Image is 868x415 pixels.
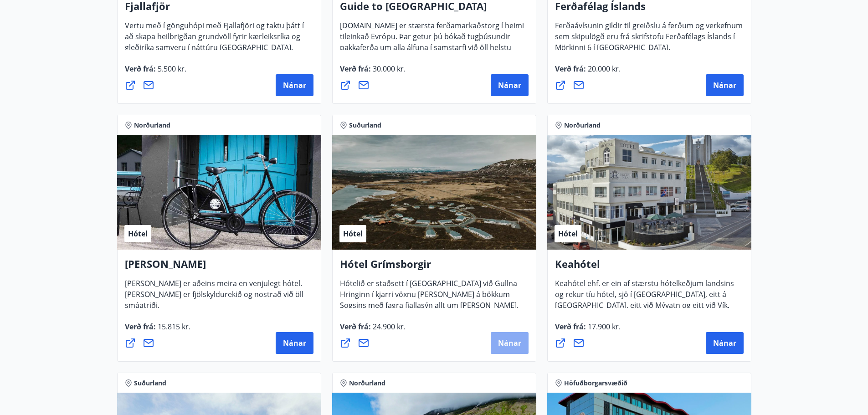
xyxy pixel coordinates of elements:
[340,322,406,339] span: Verð frá :
[349,121,381,130] span: Suðurland
[156,322,190,332] span: 15.815 kr.
[125,322,190,339] span: Verð frá :
[156,64,186,74] span: 5.500 kr.
[498,338,521,348] span: Nánar
[134,121,170,130] span: Norðurland
[283,338,306,348] span: Nánar
[555,278,734,339] span: Keahótel ehf. er ein af stærstu hótelkeðjum landsins og rekur tíu hótel, sjö í [GEOGRAPHIC_DATA],...
[125,20,304,60] span: Vertu með í gönguhópi með Fjallafjöri og taktu þátt í að skapa heilbrigðan grundvöll fyrir kærlei...
[340,278,519,339] span: Hótelið er staðsett í [GEOGRAPHIC_DATA] við Gullna Hringinn í kjarri vöxnu [PERSON_NAME] á bökkum...
[134,379,166,388] span: Suðurland
[340,64,406,81] span: Verð frá :
[371,64,406,74] span: 30.000 kr.
[564,379,627,388] span: Höfuðborgarsvæðið
[491,74,529,96] button: Nánar
[706,332,744,354] button: Nánar
[706,74,744,96] button: Nánar
[713,338,736,348] span: Nánar
[555,64,621,81] span: Verð frá :
[586,322,621,332] span: 17.900 kr.
[555,322,621,339] span: Verð frá :
[276,74,313,96] button: Nánar
[498,80,521,90] span: Nánar
[340,20,524,82] span: [DOMAIN_NAME] er stærsta ferðamarkaðstorg í heimi tileinkað Evrópu. Þar getur þú bókað tugþúsundi...
[343,229,363,239] span: Hótel
[349,379,385,388] span: Norðurland
[125,257,313,278] h4: [PERSON_NAME]
[713,80,736,90] span: Nánar
[276,332,313,354] button: Nánar
[555,20,743,60] span: Ferðaávísunin gildir til greiðslu á ferðum og verkefnum sem skipulögð eru frá skrifstofu Ferðafél...
[558,229,578,239] span: Hótel
[371,322,406,332] span: 24.900 kr.
[340,257,529,278] h4: Hótel Grímsborgir
[564,121,601,130] span: Norðurland
[125,278,303,318] span: [PERSON_NAME] er aðeins meira en venjulegt hótel. [PERSON_NAME] er fjölskyldurekið og nostrað við...
[555,257,744,278] h4: Keahótel
[491,332,529,354] button: Nánar
[283,80,306,90] span: Nánar
[586,64,621,74] span: 20.000 kr.
[128,229,148,239] span: Hótel
[125,64,186,81] span: Verð frá :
